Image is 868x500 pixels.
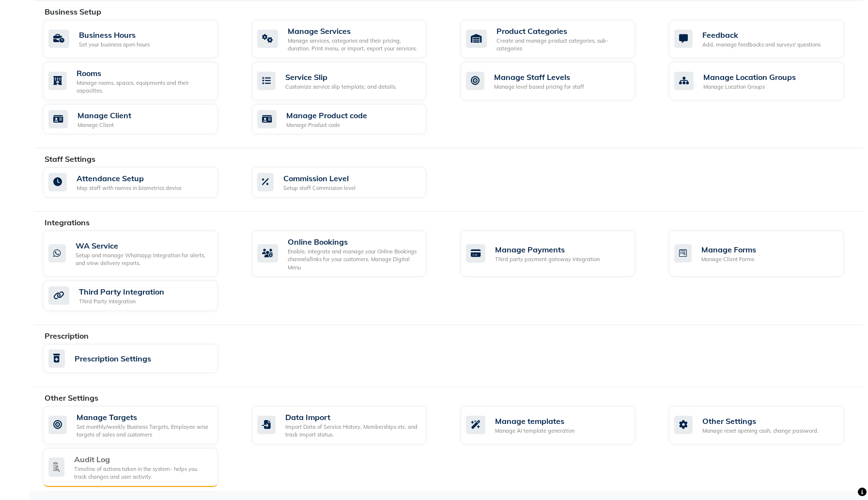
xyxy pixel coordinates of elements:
div: Manage AI template generation [495,427,574,435]
div: Create and manage product categories, sub-categories [496,37,628,53]
a: Manage FormsManage Client Forms [669,231,863,277]
div: Manage Forms [701,244,756,255]
a: Audit LogTimeline of actions taken in the system- helps you track changes and user activity. [43,448,237,487]
div: Third Party Integration [79,286,164,297]
img: check-list.png [48,457,64,477]
a: Data ImportImport Data of Service History, Memberships etc. and track import status. [252,406,446,444]
div: Timeline of actions taken in the system- helps you track changes and user activity. [74,465,210,481]
div: Manage Location Groups [703,71,796,83]
a: RoomsManage rooms, spaces, equipments and their capacities. [43,62,237,100]
a: Attendance SetupMap staff with names in biometrics device [43,167,237,198]
a: Manage templatesManage AI template generation [461,406,655,444]
a: Business HoursSet your business open hours [43,20,237,58]
a: Third Party IntegrationThird Party Integration [43,281,237,311]
div: Attendance Setup [77,172,182,184]
div: Setup staff Commission level [283,184,356,192]
a: FeedbackAdd, manage feedbacks and surveys' questions [669,20,863,58]
a: Commission LevelSetup staff Commission level [252,167,446,198]
div: Service Slip [285,71,397,83]
div: Manage Client [77,121,131,129]
div: Setup and manage Whatsapp Integration for alerts, and view delivery reports. [76,251,210,267]
div: Prescription Settings [75,353,151,364]
div: Import Data of Service History, Memberships etc. and track import status. [285,423,419,439]
div: Manage Payments [495,244,600,255]
a: Manage ServicesManage services, categories and their pricing, duration. Print menu, or import, ex... [252,20,446,58]
div: Set monthly/weekly Business Targets, Employee wise targets of sales and customers [77,423,210,439]
div: Customize service slip template, and details. [285,83,397,91]
div: Manage reset opening cash, change password. [702,427,819,435]
div: Manage Location Groups [703,83,796,91]
a: Prescription Settings [43,344,237,373]
div: Manage templates [495,415,574,427]
div: Product Categories [496,25,628,37]
a: WA ServiceSetup and manage Whatsapp Integration for alerts, and view delivery reports. [43,231,237,277]
a: Manage TargetsSet monthly/weekly Business Targets, Employee wise targets of sales and customers [43,406,237,444]
div: Third party payment gateway integration [495,255,600,264]
div: Manage services, categories and their pricing, duration. Print menu, or import, export your servi... [288,37,419,53]
a: Manage ClientManage Client [43,104,237,135]
div: Manage Services [288,25,419,37]
div: Other Settings [702,415,819,427]
div: Manage Product code [286,121,367,129]
div: Manage Client [77,109,131,121]
div: WA Service [76,240,210,251]
a: Other SettingsManage reset opening cash, change password. [669,406,863,444]
div: Manage rooms, spaces, equipments and their capacities. [77,79,210,95]
div: Data Import [285,411,419,423]
div: Manage Client Forms [701,255,756,264]
a: Manage Location GroupsManage Location Groups [669,62,863,100]
div: Manage Targets [77,411,210,423]
div: Rooms [77,67,210,79]
div: Set your business open hours [79,41,150,49]
div: Commission Level [283,172,356,184]
div: Add, manage feedbacks and surveys' questions [702,41,821,49]
a: Service SlipCustomize service slip template, and details. [252,62,446,100]
div: Manage Product code [286,109,367,121]
div: Business Hours [79,29,150,41]
a: Manage Product codeManage Product code [252,104,446,135]
div: Online Bookings [288,236,419,248]
div: Map staff with names in biometrics device [77,184,182,192]
div: Feedback [702,29,821,41]
div: Manage level based pricing for staff [494,83,584,91]
a: Manage Staff LevelsManage level based pricing for staff [461,62,655,100]
div: Audit Log [74,453,210,465]
div: Third Party Integration [79,297,164,306]
a: Online BookingsEnable, integrate and manage your Online Bookings channels/links for your customer... [252,231,446,277]
div: Manage Staff Levels [494,71,584,83]
a: Product CategoriesCreate and manage product categories, sub-categories [461,20,655,58]
a: Manage PaymentsThird party payment gateway integration [461,231,655,277]
div: Enable, integrate and manage your Online Bookings channels/links for your customers. Manage Digit... [288,248,419,272]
